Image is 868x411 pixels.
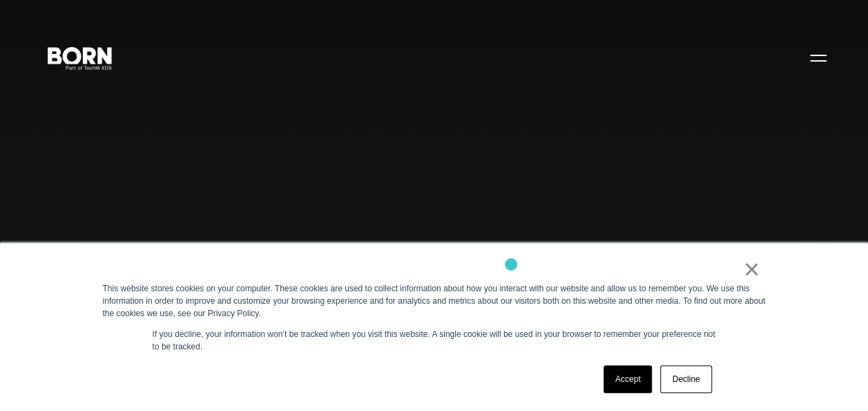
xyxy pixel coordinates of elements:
a: Accept [604,365,653,393]
p: If you decline, your information won’t be tracked when you visit this website. A single cookie wi... [153,328,716,353]
button: Open [802,43,835,72]
div: This website stores cookies on your computer. These cookies are used to collect information about... [103,282,766,320]
a: Decline [660,365,711,393]
a: × [744,263,760,275]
